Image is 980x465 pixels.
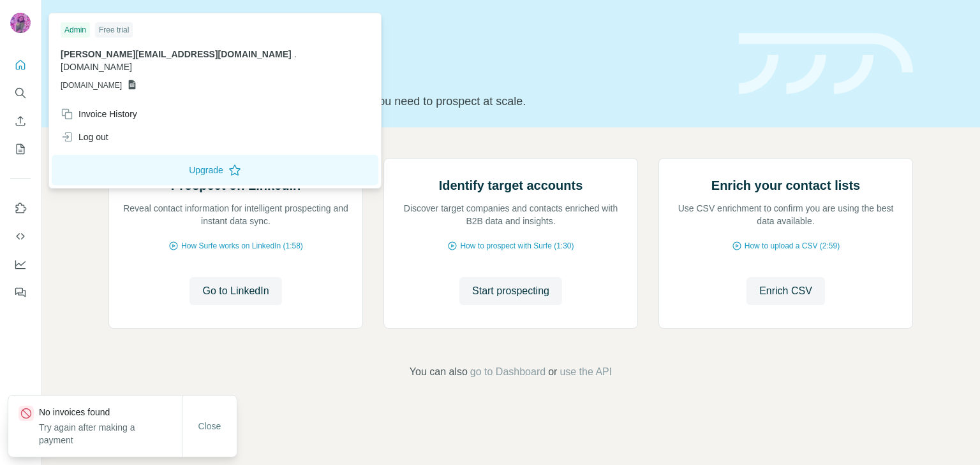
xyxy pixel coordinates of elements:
button: Use Surfe API [10,225,31,248]
span: . [294,49,297,59]
button: Go to LinkedIn [189,277,281,305]
p: Reveal contact information for intelligent prospecting and instant data sync. [122,202,350,227]
p: Use CSV enrichment to confirm you are using the best data available. [672,202,900,227]
p: Pick your starting point and we’ll provide everything you need to prospect at scale. [108,92,724,110]
span: How to prospect with Surfe (1:30) [460,240,574,252]
h2: Identify target accounts [439,176,583,194]
span: You can also [410,364,468,380]
span: [PERSON_NAME][EMAIL_ADDRESS][DOMAIN_NAME] [61,49,292,59]
div: Log out [61,131,108,143]
span: Enrich CSV [759,283,812,299]
span: or [548,364,557,380]
button: Close [189,415,230,438]
span: Go to LinkedIn [202,283,269,299]
div: Free trial [95,22,133,38]
h1: Let’s prospect together [108,59,724,85]
button: Quick start [10,54,31,76]
button: go to Dashboard [470,364,546,380]
span: [DOMAIN_NAME] [61,62,132,72]
button: Enrich CSV [10,110,31,132]
button: use the API [560,364,612,380]
button: My lists [10,138,31,161]
p: Try again after making a payment [39,421,182,447]
span: How to upload a CSV (2:59) [745,240,840,252]
span: Start prospecting [472,283,549,299]
div: Admin [61,22,90,38]
button: Upgrade [52,155,378,185]
p: Discover target companies and contacts enriched with B2B data and insights. [397,202,625,227]
button: Enrich CSV [746,277,825,305]
span: Close [198,420,221,433]
button: Use Surfe on LinkedIn [10,197,31,220]
button: Start prospecting [459,277,562,305]
button: Search [10,82,31,104]
img: Avatar [10,13,31,33]
img: banner [739,33,913,95]
div: Invoice History [61,108,137,120]
span: How Surfe works on LinkedIn (1:58) [181,240,303,252]
div: Quick start [108,24,724,36]
p: No invoices found [39,406,182,418]
h2: Enrich your contact lists [711,176,860,194]
span: [DOMAIN_NAME] [61,80,122,91]
button: Feedback [10,281,31,304]
button: Dashboard [10,253,31,276]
